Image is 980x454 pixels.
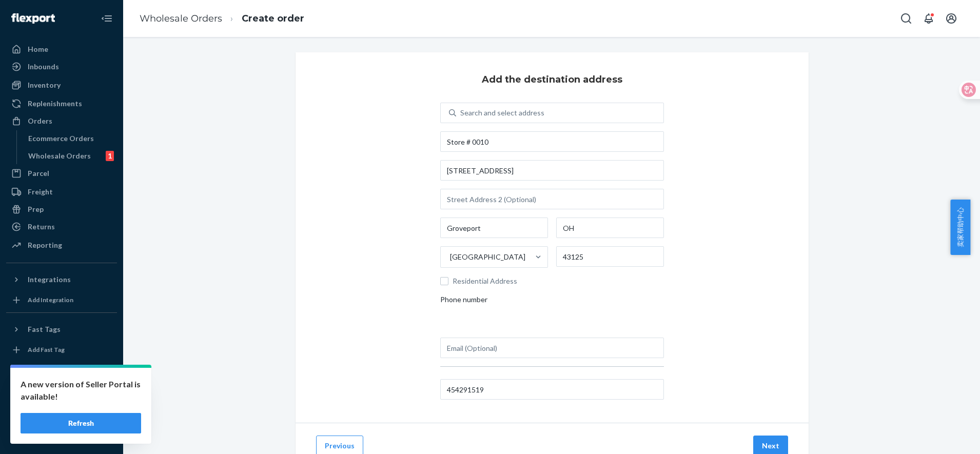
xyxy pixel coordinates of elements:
input: Residential Address [440,277,448,285]
div: [GEOGRAPHIC_DATA] [450,252,525,262]
div: Returns [28,222,55,232]
div: Home [28,44,48,54]
span: Phone number [440,294,487,309]
input: State [556,218,664,238]
a: Freight [6,184,117,200]
a: Ecommerce Orders [23,130,117,147]
a: Wholesale Orders [140,13,222,24]
a: Settings [6,373,117,389]
a: Orders [6,113,117,129]
a: Add Integration [6,292,117,308]
div: Wholesale Orders [28,151,91,161]
div: Inventory [28,80,61,90]
a: Talk to Support [6,390,117,407]
h3: Add the destination address [482,73,622,86]
input: Street Address 2 (Optional) [440,189,664,209]
button: Fast Tags [6,321,117,338]
a: Inventory [6,77,117,93]
button: Open Search Box [896,8,916,29]
input: Street Address [440,160,664,181]
img: Flexport logo [11,13,55,24]
a: Returns [6,219,117,235]
div: Integrations [28,274,71,285]
ol: breadcrumbs [131,4,312,34]
button: Refresh [21,413,141,433]
div: Prep [28,204,44,214]
input: Company Name [440,131,664,152]
div: Fast Tags [28,324,61,334]
a: Prep [6,201,117,218]
a: Add Fast Tag [6,342,117,358]
div: 1 [106,151,114,161]
input: [GEOGRAPHIC_DATA] [449,252,450,262]
button: Open account menu [941,8,962,29]
div: Inbounds [28,62,59,72]
div: Ecommerce Orders [28,133,94,144]
a: Reporting [6,237,117,253]
a: Wholesale Orders1 [23,148,117,164]
button: Give Feedback [6,425,117,442]
button: Open notifications [918,8,939,29]
input: City [440,218,548,238]
button: 卖家帮助中心 [950,200,970,255]
button: Integrations [6,271,117,288]
div: Add Integration [28,295,73,304]
div: Parcel [28,168,49,179]
div: Freight [28,187,53,197]
input: Email (Optional) [440,338,664,358]
div: Reporting [28,240,62,250]
a: Inbounds [6,58,117,75]
a: Home [6,41,117,57]
a: Parcel [6,165,117,182]
span: Residential Address [453,276,664,286]
input: PO # (Optional) [440,379,664,400]
div: Add Fast Tag [28,345,65,354]
input: ZIP Code [556,246,664,267]
button: Close Navigation [96,8,117,29]
div: Orders [28,116,52,126]
div: Replenishments [28,98,82,109]
a: Help Center [6,408,117,424]
a: Create order [242,13,304,24]
a: Replenishments [6,95,117,112]
p: A new version of Seller Portal is available! [21,378,141,403]
div: Search and select address [460,108,544,118]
